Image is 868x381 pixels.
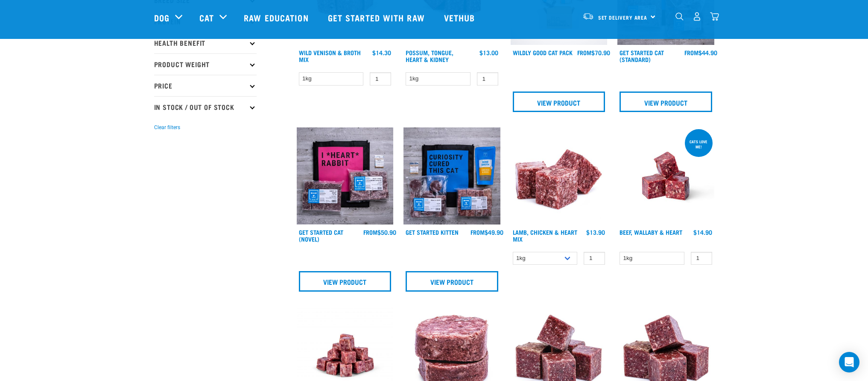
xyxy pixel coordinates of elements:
[620,51,664,61] a: Get Started Cat (Standard)
[154,53,257,75] p: Product Weight
[710,12,719,21] img: home-icon@2x.png
[299,230,343,240] a: Get Started Cat (Novel)
[511,127,608,224] img: 1124 Lamb Chicken Heart Mix 01
[370,72,391,86] input: 1
[675,12,684,21] img: home-icon-1@2x.png
[693,229,712,236] div: $14.90
[297,127,394,224] img: Assortment Of Raw Essential Products For Cats Including, Pink And Black Tote Bag With "I *Heart* ...
[586,229,605,236] div: $13.90
[363,229,396,236] div: $50.90
[691,252,712,265] input: 1
[582,12,594,20] img: van-moving.png
[577,49,610,56] div: $70.90
[403,127,500,224] img: NSP Kitten Update
[154,32,257,53] p: Health Benefit
[199,11,214,24] a: Cat
[477,72,498,86] input: 1
[372,49,391,56] div: $14.30
[435,0,486,35] a: Vethub
[513,92,605,112] a: View Product
[471,230,485,233] span: FROM
[154,96,257,118] p: In Stock / Out Of Stock
[299,271,392,292] a: View Product
[363,230,377,233] span: FROM
[684,51,698,54] span: FROM
[693,12,701,21] img: user.png
[235,0,319,35] a: Raw Education
[471,229,503,236] div: $49.90
[479,49,498,56] div: $13.00
[154,11,170,24] a: Dog
[513,51,573,54] a: Wildly Good Cat Pack
[598,16,648,19] span: Set Delivery Area
[577,51,591,54] span: FROM
[839,352,859,372] div: Open Intercom Messenger
[406,230,459,233] a: Get Started Kitten
[684,49,717,56] div: $44.90
[513,230,577,240] a: Lamb, Chicken & Heart Mix
[154,124,180,131] button: Clear filters
[154,75,257,96] p: Price
[406,51,453,61] a: Possum, Tongue, Heart & Kidney
[617,127,714,224] img: Raw Essentials 2024 July2572 Beef Wallaby Heart
[584,252,605,265] input: 1
[299,51,361,61] a: Wild Venison & Broth Mix
[620,92,712,112] a: View Product
[620,230,682,233] a: Beef, Wallaby & Heart
[319,0,435,35] a: Get started with Raw
[685,135,713,153] div: Cats love me!
[406,271,498,292] a: View Product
